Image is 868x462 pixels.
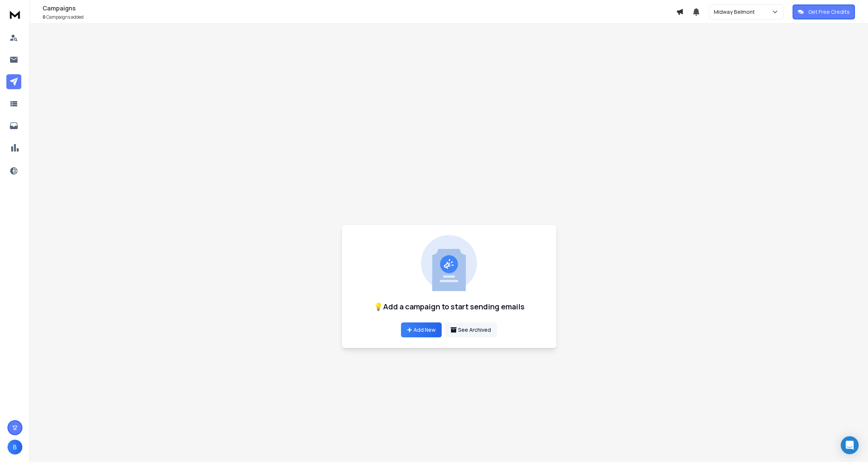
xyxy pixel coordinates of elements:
[445,322,497,337] button: See Archived
[793,4,855,19] button: Get Free Credits
[374,302,525,312] h1: 💡Add a campaign to start sending emails
[714,8,758,16] p: Midway Belmont
[808,8,850,16] p: Get Free Credits
[7,440,22,455] button: B
[401,322,442,337] a: Add New
[43,14,46,20] span: 0
[7,7,22,21] img: logo
[43,14,676,20] p: Campaigns added
[43,4,676,13] h1: Campaigns
[841,436,859,454] div: Open Intercom Messenger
